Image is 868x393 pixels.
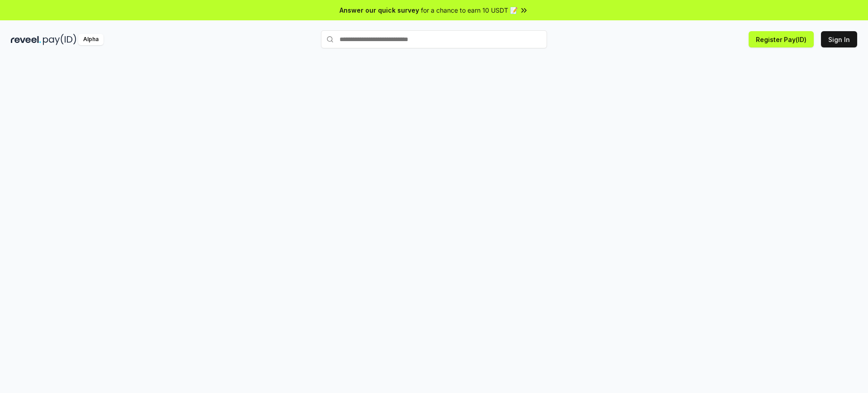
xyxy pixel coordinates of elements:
[78,34,104,45] div: Alpha
[421,5,518,15] span: for a chance to earn 10 USDT 📝
[821,31,857,47] button: Sign In
[11,34,41,45] img: reveel_dark
[43,34,76,45] img: pay_id
[749,31,814,47] button: Register Pay(ID)
[340,5,419,15] span: Answer our quick survey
